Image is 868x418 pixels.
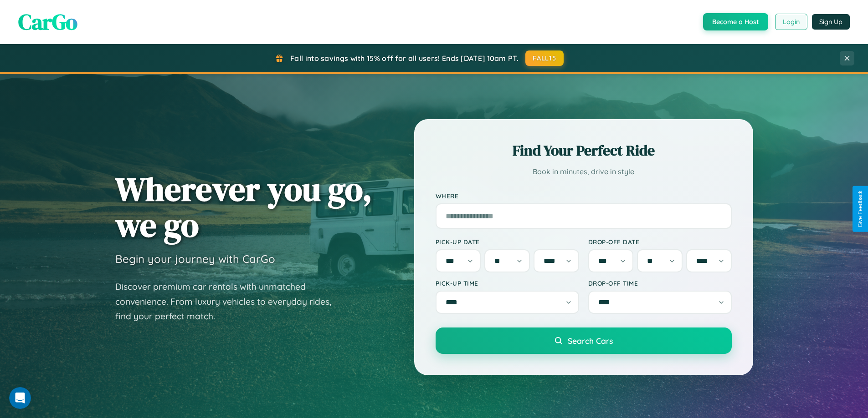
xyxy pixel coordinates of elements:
span: Fall into savings with 15% off for all users! Ends [DATE] 10am PT. [290,54,519,63]
span: Search Cars [568,336,613,346]
h3: Begin your journey with CarGo [115,252,275,266]
button: FALL15 [525,50,564,66]
label: Pick-up Date [436,238,579,246]
p: Book in minutes, drive in style [436,165,732,178]
h2: Find Your Perfect Ride [436,141,732,161]
label: Pick-up Time [436,279,579,287]
button: Login [775,14,807,30]
button: Sign Up [812,14,850,30]
h1: Wherever you go, we go [115,171,372,243]
button: Become a Host [703,13,768,30]
span: CarGo [18,7,77,37]
button: Search Cars [436,327,732,354]
div: Give Feedback [857,191,863,227]
label: Where [436,192,732,200]
label: Drop-off Date [588,238,732,246]
p: Discover premium car rentals with unmatched convenience. From luxury vehicles to everyday rides, ... [115,279,343,324]
iframe: Intercom live chat [9,387,31,409]
label: Drop-off Time [588,279,732,287]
